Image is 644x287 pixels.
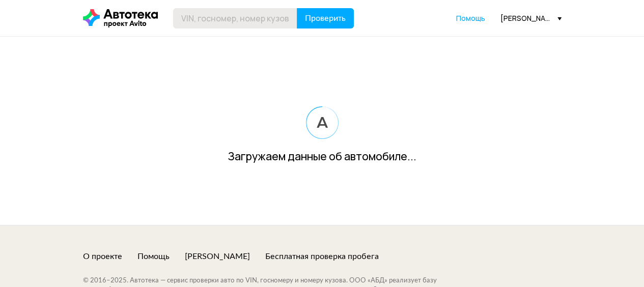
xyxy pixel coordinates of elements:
[228,149,416,164] div: Загружаем данные об автомобиле...
[500,13,562,23] div: [PERSON_NAME][EMAIL_ADDRESS][DOMAIN_NAME]
[305,14,346,22] span: Проверить
[137,251,170,262] a: Помощь
[185,251,250,262] a: [PERSON_NAME]
[265,251,379,262] a: Бесплатная проверка пробега
[297,8,354,28] button: Проверить
[456,13,485,23] a: Помощь
[456,13,485,23] span: Помощь
[83,251,122,262] a: О проекте
[173,8,297,28] input: VIN, госномер, номер кузова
